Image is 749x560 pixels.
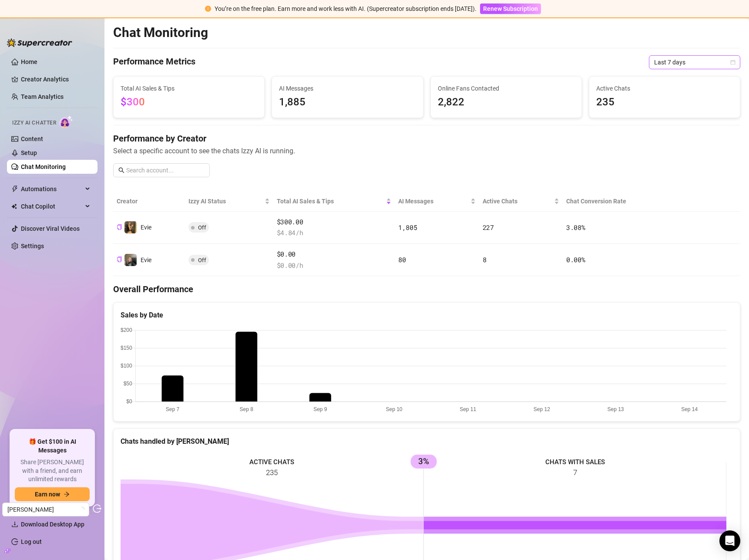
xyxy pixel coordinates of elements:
[141,224,151,231] span: Evie
[277,228,392,238] span: $ 4.84 /h
[11,186,18,192] span: thunderbolt
[21,225,80,232] a: Discover Viral Videos
[596,94,733,111] span: 235
[113,191,185,212] th: Creator
[21,521,84,528] span: Download Desktop App
[93,504,101,513] span: logout
[124,221,137,233] img: Evie
[483,255,487,264] span: 8
[117,256,122,262] span: copy
[113,283,740,295] h4: Overall Performance
[113,145,740,156] span: Select a specific account to see the chats Izzy AI is running.
[113,24,208,41] h2: Chat Monitoring
[117,256,122,263] button: Copy Creator ID
[198,224,206,231] span: Off
[277,260,392,271] span: $ 0.00 /h
[719,530,740,551] div: Open Intercom Messenger
[198,257,206,263] span: Off
[21,243,44,250] a: Settings
[205,6,211,12] span: exclamation-circle
[654,56,735,69] span: Last 7 days
[15,487,90,501] button: Earn nowarrow-right
[566,223,585,232] span: 3.08 %
[483,196,552,206] span: Active Chats
[480,5,541,12] a: Renew Subscription
[279,84,416,93] span: AI Messages
[21,182,83,196] span: Automations
[21,538,42,545] a: Log out
[479,191,563,212] th: Active Chats
[215,5,477,12] span: You’re on the free plan. Earn more and work less with AI. (Supercreator subscription ends [DATE]).
[121,436,733,447] div: Chats handled by [PERSON_NAME]
[398,255,406,264] span: 80
[141,256,151,263] span: Evie
[60,115,73,128] img: AI Chatter
[566,255,585,264] span: 0.00 %
[21,199,83,213] span: Chat Copilot
[279,94,416,111] span: 1,885
[64,491,70,497] span: arrow-right
[563,191,678,212] th: Chat Conversion Rate
[113,55,195,69] h4: Performance Metrics
[121,310,733,320] div: Sales by Date
[124,254,137,266] img: Evie
[113,132,740,145] h4: Performance by Creator
[117,224,122,231] button: Copy Creator ID
[277,196,385,206] span: Total AI Sales & Tips
[398,223,417,232] span: 1,805
[277,217,392,227] span: $300.00
[4,548,10,554] span: build
[7,38,72,47] img: logo-BBDzfeDw.svg
[21,58,37,65] a: Home
[11,521,18,528] span: download
[21,93,64,100] a: Team Analytics
[126,165,205,175] input: Search account...
[185,191,273,212] th: Izzy AI Status
[21,135,43,142] a: Content
[21,72,91,86] a: Creator Analytics
[15,438,90,455] span: 🎁 Get $100 in AI Messages
[117,224,122,230] span: copy
[438,84,574,93] span: Online Fans Contacted
[15,458,90,484] span: Share [PERSON_NAME] with a friend, and earn unlimited rewards
[21,163,66,170] a: Chat Monitoring
[11,203,17,209] img: Chat Copilot
[35,491,60,498] span: Earn now
[188,196,262,206] span: Izzy AI Status
[118,167,124,173] span: search
[438,94,574,111] span: 2,822
[395,191,479,212] th: AI Messages
[273,191,395,212] th: Total AI Sales & Tips
[121,96,145,108] span: $300
[277,249,392,260] span: $0.00
[483,5,538,12] span: Renew Subscription
[121,84,257,93] span: Total AI Sales & Tips
[12,119,56,127] span: Izzy AI Chatter
[596,84,733,93] span: Active Chats
[79,507,84,512] span: loading
[483,223,494,232] span: 227
[21,149,37,156] a: Setup
[730,60,736,65] span: calendar
[398,196,469,206] span: AI Messages
[7,503,84,516] span: Jack Cassidy
[480,3,541,14] button: Renew Subscription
